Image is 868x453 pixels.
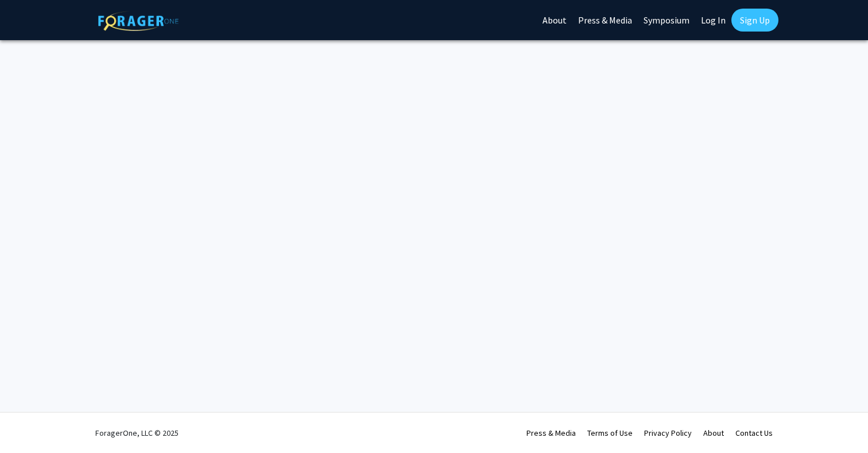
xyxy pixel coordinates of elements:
img: ForagerOne Logo [98,11,179,31]
a: Terms of Use [587,428,633,438]
a: Sign Up [731,9,778,32]
a: Privacy Policy [644,428,692,438]
a: About [703,428,724,438]
iframe: Chat [819,401,859,444]
div: ForagerOne, LLC © 2025 [95,413,179,453]
a: Press & Media [526,428,576,438]
a: Contact Us [735,428,773,438]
